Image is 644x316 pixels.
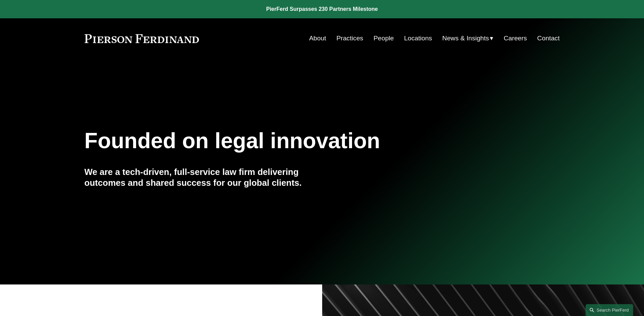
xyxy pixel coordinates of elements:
a: Careers [504,32,527,45]
a: People [373,32,394,45]
a: Practices [336,32,363,45]
h4: We are a tech-driven, full-service law firm delivering outcomes and shared success for our global... [85,166,322,189]
span: News & Insights [442,33,489,44]
a: folder dropdown [442,32,494,45]
h1: Founded on legal innovation [85,129,481,153]
a: Locations [404,32,432,45]
a: Contact [537,32,559,45]
a: Search this site [586,304,633,316]
a: About [309,32,326,45]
